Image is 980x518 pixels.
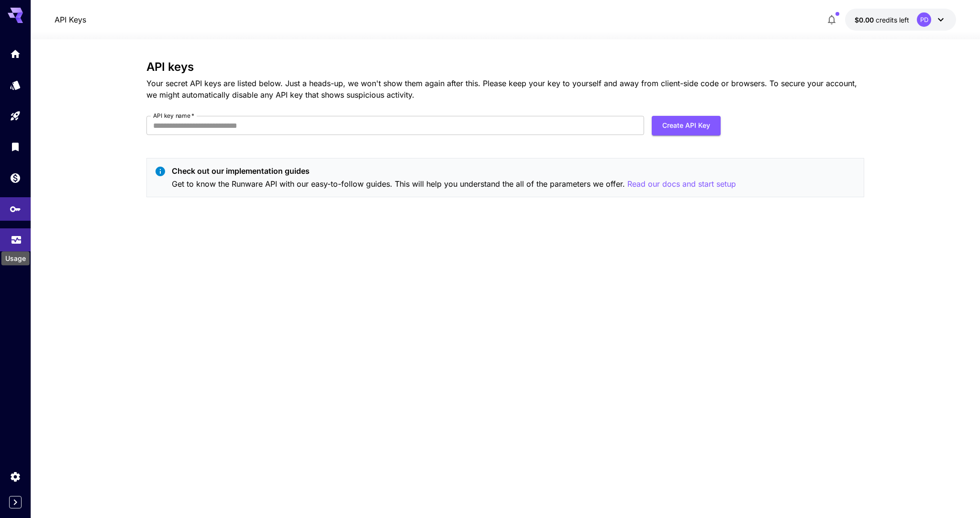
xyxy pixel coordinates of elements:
[1,251,30,265] div: Usage
[55,14,86,25] nav: breadcrumb
[652,116,721,135] button: Create API Key
[146,60,864,74] h3: API keys
[10,107,21,119] div: Playground
[10,76,21,88] div: Models
[10,45,21,57] div: Home
[9,496,22,508] button: Expand sidebar
[11,231,22,243] div: Usage
[153,112,194,120] label: API key name
[10,138,21,150] div: Library
[855,15,909,25] div: $0.00
[146,78,864,101] p: Your secret API keys are listed below. Just a heads-up, we won't show them again after this. Plea...
[876,16,909,24] span: credits left
[845,9,956,31] button: $0.00PD
[10,200,21,212] div: API Keys
[172,165,736,177] p: Check out our implementation guides
[627,178,736,190] button: Read our docs and start setup
[10,169,21,181] div: Wallet
[55,14,86,25] a: API Keys
[172,178,736,190] p: Get to know the Runware API with our easy-to-follow guides. This will help you understand the all...
[855,16,876,24] span: $0.00
[917,12,931,27] div: PD
[10,471,21,483] div: Settings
